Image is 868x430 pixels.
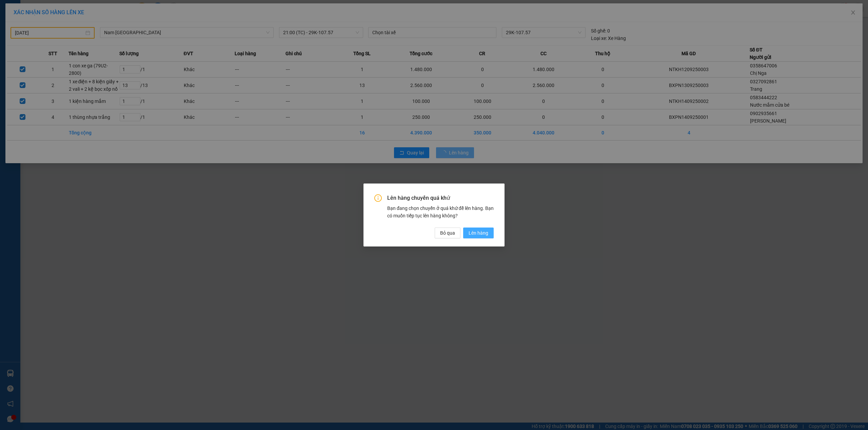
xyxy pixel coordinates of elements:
[463,228,494,238] button: Lên hàng
[374,194,382,202] span: info-circle
[440,229,455,237] span: Bỏ qua
[387,194,494,202] span: Lên hàng chuyến quá khứ
[435,228,460,238] button: Bỏ qua
[387,205,494,219] div: Bạn đang chọn chuyến ở quá khứ để lên hàng. Bạn có muốn tiếp tục lên hàng không?
[469,229,488,237] span: Lên hàng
